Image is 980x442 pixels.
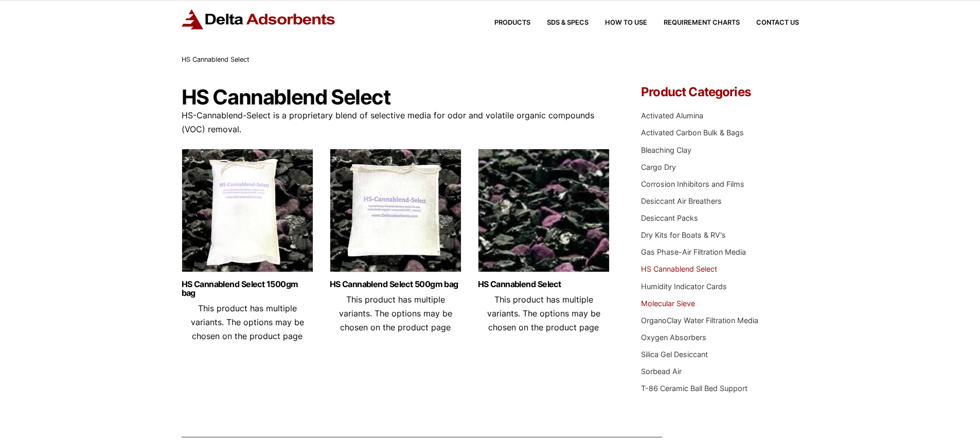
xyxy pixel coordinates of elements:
[641,180,744,188] a: Corrosion Inhibitors and Films
[641,163,676,171] a: Cargo Dry
[339,294,452,332] span: This product has multiple variants. The options may be chosen on the product page
[647,20,740,26] a: Requirement Charts
[589,20,647,26] a: How to Use
[641,247,746,256] a: Gas Phase-Air Filtration Media
[641,384,747,393] a: T-86 Ceramic Ball Bed Support
[478,20,530,26] a: Products
[478,280,610,289] a: HS Cannablend Select
[641,264,717,273] a: HS Cannablend Select
[547,20,589,26] span: SDS & SPECS
[641,214,698,222] a: Desiccant Packs
[641,111,703,120] a: Activated Alumina
[530,20,589,26] a: SDS & SPECS
[330,280,461,289] a: HS Cannablend Select 500gm bag
[182,56,250,63] span: HS Cannablend Select
[487,294,600,332] span: This product has multiple variants. The options may be chosen on the product page
[641,367,682,376] a: Sorbead Air
[641,231,726,239] a: Dry Kits for Boats & RV's
[182,109,611,136] p: HS-Cannablend-Select is a proprietary blend of selective media for odor and volatile organic comp...
[740,20,799,26] a: Contact Us
[641,282,727,291] a: Humidity Indicator Cards
[641,333,706,342] a: Oxygen Absorbers
[494,20,530,26] span: Products
[641,350,708,359] a: Silica Gel Desiccant
[641,86,798,98] h4: Product Categories
[182,86,611,109] h1: HS Cannablend Select
[664,20,740,26] span: Requirement Charts
[641,316,758,325] a: OrganoClay Water Filtration Media
[191,303,304,341] span: This product has multiple variants. The options may be chosen on the product page
[641,197,722,205] a: Desiccant Air Breathers
[641,299,695,308] a: Molecular Sieve
[641,128,744,137] a: Activated Carbon Bulk & Bags
[641,146,691,154] a: Bleaching Clay
[182,9,336,29] img: Delta Adsorbents
[756,20,799,26] span: Contact Us
[182,280,313,297] a: HS Cannablend Select 1500gm bag
[605,20,647,26] span: How to Use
